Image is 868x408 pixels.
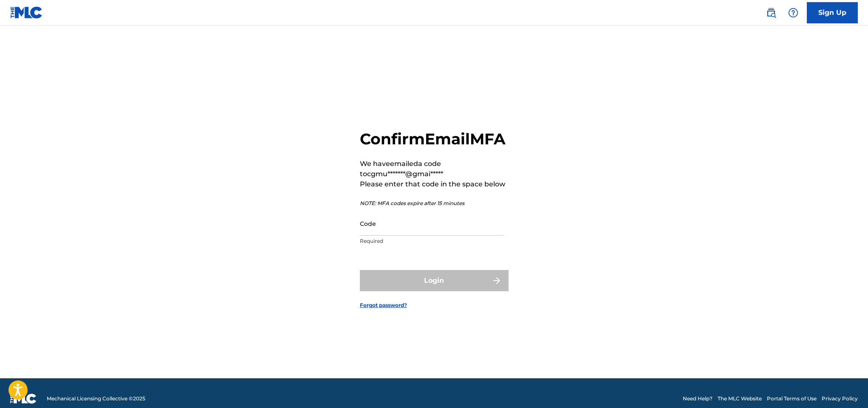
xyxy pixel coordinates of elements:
[10,394,37,404] img: logo
[767,395,817,402] a: Portal Terms of Use
[785,4,802,21] div: Help
[360,200,509,207] p: NOTE: MFA codes expire after 15 minutes
[360,237,503,245] p: Required
[360,129,509,149] h2: Confirm Email MFA
[788,8,798,18] img: help
[683,395,712,402] a: Need Help?
[47,395,145,402] span: Mechanical Licensing Collective © 2025
[360,179,509,189] p: Please enter that code in the space below
[360,301,407,309] a: Forgot password?
[763,4,780,21] a: Public Search
[10,6,43,19] img: MLC Logo
[807,2,858,23] a: Sign Up
[822,395,858,402] a: Privacy Policy
[718,395,762,402] a: The MLC Website
[766,8,776,18] img: search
